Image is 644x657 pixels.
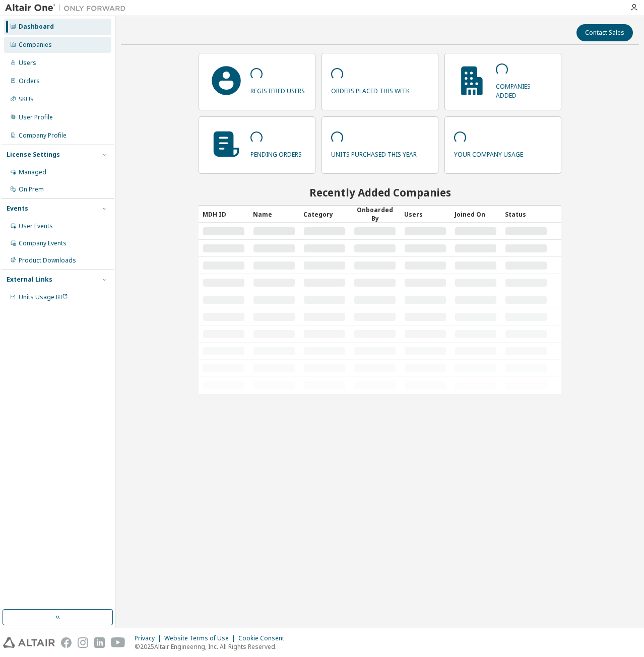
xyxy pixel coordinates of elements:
[331,147,417,159] p: units purchased this year
[505,206,547,222] div: Status
[250,84,305,95] p: registered users
[5,3,131,13] img: Altair One
[61,637,72,648] img: facebook.svg
[455,206,497,222] div: Joined On
[19,132,67,140] div: Company Profile
[19,256,76,265] div: Product Downloads
[19,168,46,176] div: Managed
[19,41,52,49] div: Companies
[253,206,295,222] div: Name
[404,206,446,222] div: Users
[7,205,28,213] div: Events
[94,637,105,648] img: linkedin.svg
[303,206,346,222] div: Category
[135,642,290,651] p: © 2025 Altair Engineering, Inc. All Rights Reserved.
[496,79,552,99] p: companies added
[135,634,164,642] div: Privacy
[576,24,633,41] button: Contact Sales
[7,151,60,159] div: License Settings
[19,113,53,121] div: User Profile
[19,185,44,193] div: On Prem
[111,637,125,648] img: youtube.svg
[354,206,396,223] div: Onboarded By
[19,239,67,247] div: Company Events
[19,59,36,67] div: Users
[7,276,52,284] div: External Links
[19,222,53,230] div: User Events
[78,637,88,648] img: instagram.svg
[199,186,561,199] h2: Recently Added Companies
[331,84,410,95] p: orders placed this week
[164,634,238,642] div: Website Terms of Use
[19,77,40,85] div: Orders
[19,95,34,103] div: SKUs
[238,634,290,642] div: Cookie Consent
[250,147,302,159] p: pending orders
[19,293,68,301] span: Units Usage BI
[3,637,55,648] img: altair_logo.svg
[203,206,245,222] div: MDH ID
[19,23,54,31] div: Dashboard
[454,147,523,159] p: your company usage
